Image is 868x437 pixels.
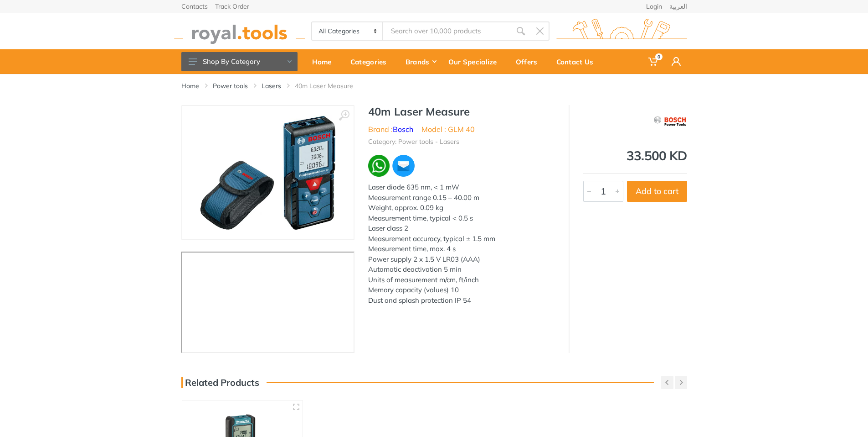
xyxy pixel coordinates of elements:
[295,81,367,90] li: 40m Laser Measure
[344,52,399,71] div: Categories
[181,81,687,90] nav: breadcrumb
[442,49,509,74] a: Our Specialize
[421,124,475,135] li: Model : GLM 40
[393,125,413,134] a: Bosch
[344,49,399,74] a: Categories
[550,49,606,74] a: Contact Us
[642,49,665,74] a: 0
[312,22,384,40] select: Category
[306,52,344,71] div: Home
[213,81,248,90] a: Power tools
[383,21,511,41] input: Site search
[174,19,305,44] img: royal.tools Logo
[181,3,208,10] a: Contacts
[669,3,687,10] a: العربية
[550,52,606,71] div: Contact Us
[215,3,249,10] a: Track Order
[646,3,662,10] a: Login
[181,377,259,388] h3: Related Products
[509,52,550,71] div: Offers
[509,49,550,74] a: Offers
[368,155,390,177] img: wa.webp
[181,81,199,90] a: Home
[368,137,459,147] li: Category: Power tools - Lasers
[627,181,687,202] button: Add to cart
[655,53,663,60] span: 0
[583,149,687,162] div: 33.500 KD
[306,49,344,74] a: Home
[399,52,442,71] div: Brands
[368,105,555,118] h1: 40m Laser Measure
[442,52,509,71] div: Our Specialize
[556,19,687,44] img: royal.tools Logo
[200,115,336,230] img: Royal Tools - 40m Laser Measure
[262,81,281,90] a: Lasers
[653,110,687,132] img: Bosch
[368,124,413,135] li: Brand :
[391,154,416,178] img: ma.webp
[368,182,555,305] div: Laser diode 635 nm, < 1 mW Measurement range 0.15 – 40.00 m Weight, approx. 0.09 kg Measurement t...
[181,52,298,71] button: Shop By Category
